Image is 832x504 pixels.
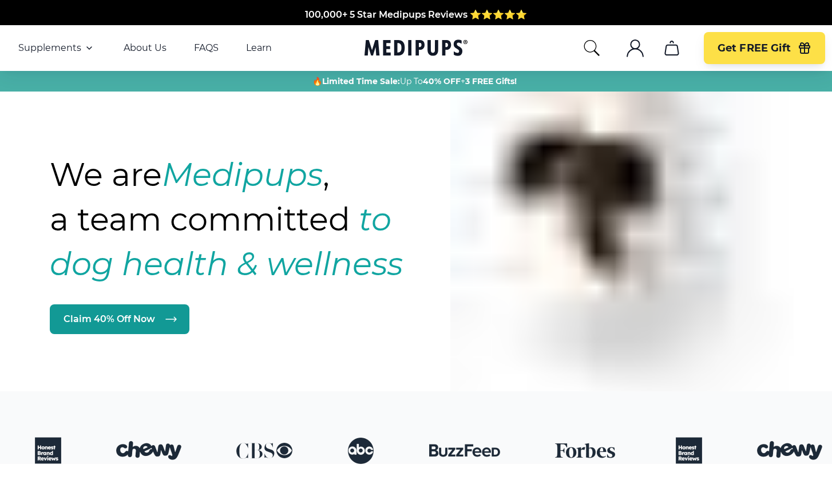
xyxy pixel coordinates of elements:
span: Get FREE Gift [718,42,791,55]
a: Learn [246,42,272,54]
span: 100,000+ 5 Star Medipups Reviews ⭐️⭐️⭐️⭐️⭐️ [305,9,527,20]
button: Supplements [18,41,96,55]
span: Made In The [GEOGRAPHIC_DATA] from domestic & globally sourced ingredients [226,23,607,34]
button: cart [658,34,686,62]
h1: We are , a team committed [50,152,469,286]
button: search [583,39,601,57]
a: About Us [124,42,167,54]
a: FAQS [194,42,219,54]
a: Medipups [365,37,467,61]
a: Claim 40% Off Now [50,304,189,334]
button: account [621,34,649,62]
span: Supplements [18,42,81,54]
span: 🔥 Up To + [312,76,517,87]
strong: Medipups [162,155,323,194]
button: Get FREE Gift [704,32,825,64]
